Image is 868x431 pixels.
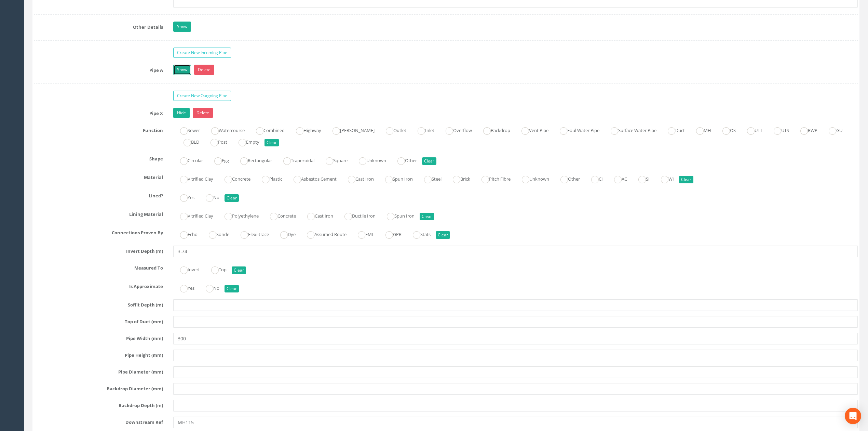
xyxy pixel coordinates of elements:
label: Rectangular [233,155,272,165]
label: Steel [417,173,442,183]
button: Clear [422,157,436,165]
label: Circular [173,155,203,165]
label: Vitrified Clay [173,210,213,220]
label: Is Approximate [29,281,168,290]
button: Clear [232,266,246,274]
label: Overflow [439,125,472,135]
label: CI [584,173,603,183]
label: SI [632,173,650,183]
label: Cast Iron [341,173,374,183]
label: Watercourse [204,125,245,135]
button: Clear [436,231,450,239]
label: RWP [794,125,817,135]
label: Outlet [379,125,406,135]
a: Delete [193,108,213,118]
label: Foul Water Pipe [553,125,599,135]
label: Ductile Iron [338,210,376,220]
label: Other [554,173,580,183]
label: Pitch Fibre [475,173,511,183]
label: Sewer [173,125,200,135]
label: Echo [173,229,198,239]
label: Asbestos Cement [287,173,337,183]
button: Clear [225,285,239,292]
label: EML [351,229,374,239]
label: Yes [173,283,194,292]
label: Soffit Depth (m) [29,299,168,308]
label: BLD [177,136,199,146]
label: UTT [740,125,762,135]
label: GU [822,125,842,135]
label: Concrete [263,210,296,220]
label: UTS [767,125,789,135]
label: Connections Proven By [29,227,168,236]
a: Create New Outgoing Pipe [173,91,231,101]
label: [PERSON_NAME] [326,125,375,135]
label: Square [319,155,348,165]
label: Backdrop Depth (m) [29,400,168,409]
label: Backdrop [476,125,510,135]
button: Clear [420,213,434,220]
label: Assumed Route [300,229,347,239]
label: No [199,192,219,202]
label: Duct [661,125,685,135]
label: Unknown [352,155,386,165]
a: Show [173,22,191,32]
button: Clear [679,176,693,183]
label: Function [29,125,168,134]
a: Show [173,65,191,75]
div: Open Intercom Messenger [845,408,861,424]
label: Polyethylene [218,210,259,220]
label: Invert Depth (m) [29,246,168,254]
a: Create New Incoming Pipe [173,48,231,58]
label: Egg [207,155,229,165]
label: Combined [249,125,285,135]
label: No [199,283,219,292]
label: Other [391,155,417,165]
label: Downstream Ref [29,417,168,426]
label: Yes [173,192,194,202]
label: Backdrop Diameter (mm) [29,383,168,392]
label: Top [204,264,227,274]
label: Concrete [218,173,250,183]
label: Pipe A [29,65,168,74]
label: MH [689,125,711,135]
label: Measured To [29,262,168,271]
label: Plastic [255,173,282,183]
label: Post [204,136,227,146]
label: Inlet [411,125,434,135]
label: Vent Pipe [515,125,548,135]
label: Dye [273,229,296,239]
label: Brick [446,173,470,183]
label: Shape [29,153,168,162]
label: Empty [232,136,259,146]
label: Pipe X [29,108,168,117]
label: OS [716,125,736,135]
label: Material [29,172,168,181]
button: Clear [265,139,279,146]
label: Lined? [29,190,168,199]
label: Top of Duct (mm) [29,316,168,325]
label: Trapezoidal [276,155,314,165]
label: Surface Water Pipe [604,125,656,135]
label: Cast Iron [300,210,333,220]
label: Invert [173,264,200,274]
label: Other Details [29,22,168,30]
label: Stats [406,229,431,239]
a: Hide [173,108,190,118]
label: Spun Iron [378,173,413,183]
label: Sonde [202,229,229,239]
label: AC [607,173,627,183]
a: Delete [194,65,214,75]
label: Pipe Diameter (mm) [29,366,168,375]
label: Pipe Height (mm) [29,350,168,358]
label: Highway [289,125,321,135]
label: Pipe Width (mm) [29,333,168,342]
label: Unknown [515,173,549,183]
label: Lining Material [29,209,168,218]
label: Vitrified Clay [173,173,213,183]
label: WI [654,173,674,183]
label: Spun Iron [380,210,415,220]
label: GPR [379,229,402,239]
label: Flexi-trace [234,229,269,239]
button: Clear [225,194,239,202]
